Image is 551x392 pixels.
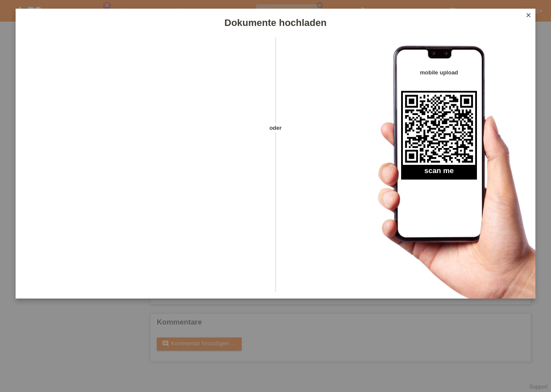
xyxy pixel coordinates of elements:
i: close [525,12,532,19]
h4: mobile upload [401,69,477,76]
a: close [523,11,534,21]
span: oder [260,123,291,132]
iframe: Upload [29,58,260,275]
h2: scan me [401,167,477,180]
h1: Dokumente hochladen [16,17,535,28]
